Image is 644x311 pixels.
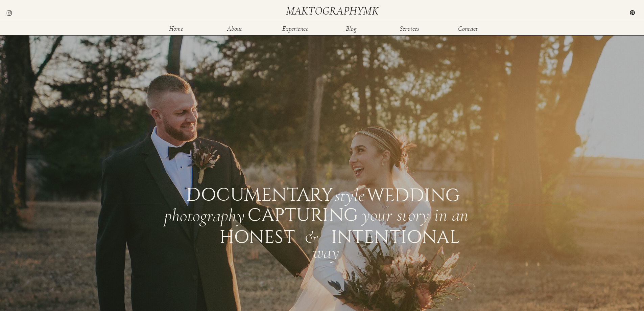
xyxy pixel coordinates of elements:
a: Blog [340,25,362,31]
div: WEDDING [366,186,459,201]
div: CAPTURING [247,206,327,221]
div: honest [219,228,268,243]
div: your story in an [362,206,478,221]
div: intentional [331,228,380,243]
div: & [304,228,325,244]
a: maktographymk [286,5,381,17]
a: About [224,25,246,31]
div: photography [164,207,246,222]
a: Experience [282,25,309,31]
a: Contact [457,25,479,31]
div: style [335,186,364,201]
div: documentary [186,186,331,202]
a: Home [165,25,187,31]
div: way [312,243,346,259]
a: Services [399,25,421,31]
